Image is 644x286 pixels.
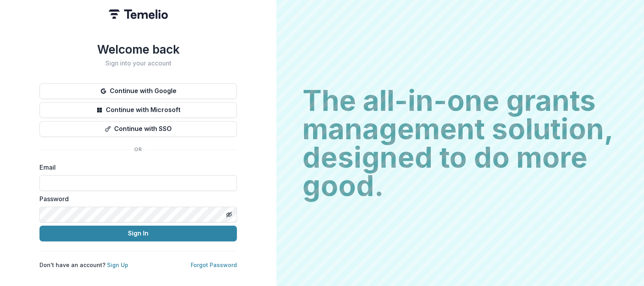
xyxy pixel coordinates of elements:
[107,262,128,268] a: Sign Up
[109,9,168,19] img: Temelio
[39,121,237,137] button: Continue with SSO
[39,102,237,118] button: Continue with Microsoft
[39,60,237,67] h2: Sign into your account
[191,262,237,268] a: Forgot Password
[39,83,237,99] button: Continue with Google
[223,208,235,221] button: Toggle password visibility
[39,226,237,241] button: Sign In
[39,261,128,269] p: Don't have an account?
[39,163,232,172] label: Email
[39,42,237,56] h1: Welcome back
[39,194,232,204] label: Password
